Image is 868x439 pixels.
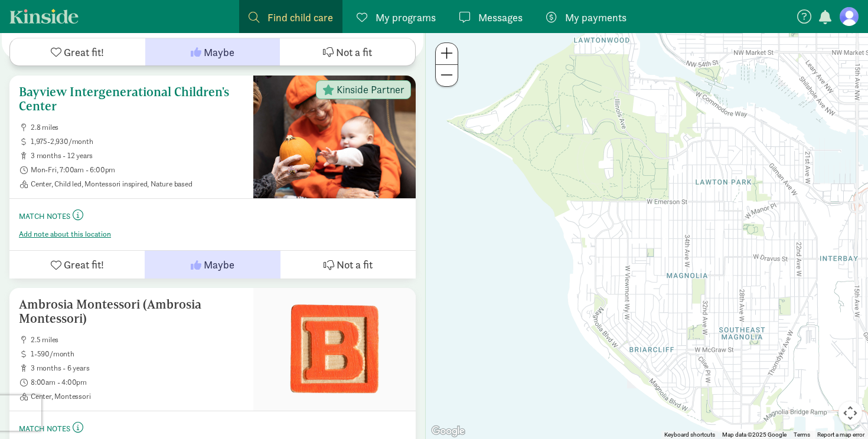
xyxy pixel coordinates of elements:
[10,38,145,65] button: Great fit!
[376,9,436,25] span: My programs
[478,9,523,25] span: Messages
[794,431,810,438] a: Terms (opens in new tab)
[429,424,468,439] a: Open this area in Google Maps (opens a new window)
[145,251,280,279] button: Maybe
[565,9,626,25] span: My payments
[204,257,234,273] span: Maybe
[31,137,244,146] span: 1,975-2,930/month
[336,44,372,60] span: Not a fit
[31,179,244,189] span: Center, Child led, Montessori inspired, Nature based
[19,230,111,239] button: Add note about this location
[722,431,787,438] span: Map data ©2025 Google
[429,424,468,439] img: Google
[64,257,104,273] span: Great fit!
[664,431,715,439] button: Keyboard shortcuts
[337,84,404,95] span: Kinside Partner
[31,392,244,401] span: Center, Montessori
[838,401,862,425] button: Map camera controls
[280,38,415,65] button: Not a fit
[31,349,244,359] span: 1-590/month
[204,44,234,60] span: Maybe
[19,297,244,326] h5: Ambrosia Montessori (Ambrosia Montessori)
[280,251,416,279] button: Not a fit
[337,257,373,273] span: Not a fit
[19,211,70,221] small: Match Notes
[31,165,244,175] span: Mon-Fri, 7:00am - 6:00pm
[31,335,244,345] span: 2.5 miles
[31,123,244,132] span: 2.8 miles
[64,44,104,60] span: Great fit!
[31,378,244,387] span: 8:00am - 4:00pm
[31,363,244,373] span: 3 months - 6 years
[31,151,244,160] span: 3 months - 12 years
[9,251,145,279] button: Great fit!
[145,38,280,65] button: Maybe
[267,9,333,25] span: Find child care
[19,85,244,113] h5: Bayview Intergenerational Children's Center
[19,424,70,434] small: Match Notes
[817,431,864,438] a: Report a map error
[9,9,79,24] a: Kinside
